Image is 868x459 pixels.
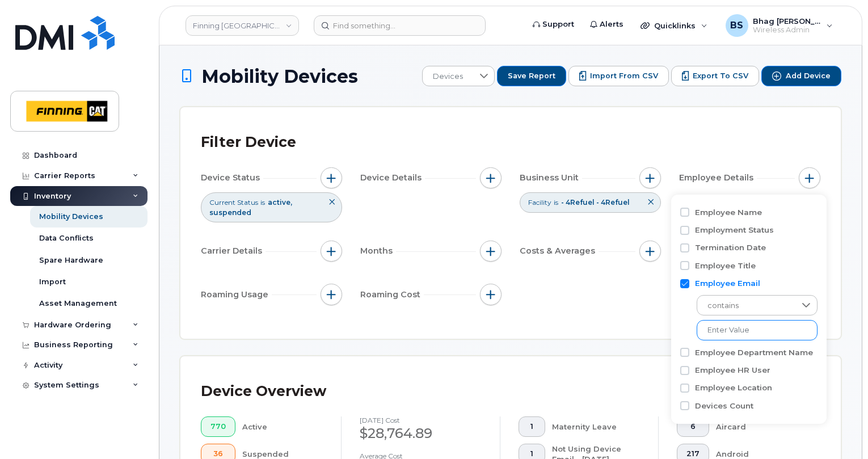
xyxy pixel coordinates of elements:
[590,71,658,81] span: Import from CSV
[360,245,396,257] span: Months
[497,66,566,86] button: Save Report
[677,416,709,437] button: 6
[561,198,630,207] span: - 4Refuel - 4Refuel
[695,401,753,411] label: Devices Count
[671,66,759,86] button: Export to CSV
[201,172,263,184] span: Device Status
[697,320,818,340] input: Enter Value
[695,207,762,218] label: Employee Name
[520,245,599,257] span: Costs & Averages
[695,260,756,271] label: Employee Title
[201,416,235,437] button: 770
[761,66,841,86] button: Add Device
[528,422,536,431] span: 1
[508,71,555,81] span: Save Report
[786,71,831,81] span: Add Device
[679,172,757,184] span: Employee Details
[201,66,358,86] span: Mobility Devices
[201,245,266,257] span: Carrier Details
[210,449,226,458] span: 36
[260,197,265,207] span: is
[201,289,272,301] span: Roaming Usage
[695,225,774,235] label: Employment Status
[520,172,582,184] span: Business Unit
[554,197,558,207] span: is
[242,416,323,437] div: Active
[209,208,251,217] span: suspended
[360,416,481,424] h4: [DATE] cost
[716,416,803,437] div: Aircard
[686,422,700,431] span: 6
[695,365,770,376] label: Employee HR User
[360,289,424,301] span: Roaming Cost
[519,416,546,437] button: 1
[210,422,226,431] span: 770
[209,197,258,207] span: Current Status
[360,424,481,443] div: $28,764.89
[819,410,859,450] iframe: Messenger Launcher
[697,296,795,316] span: contains
[686,449,700,458] span: 217
[568,66,669,86] button: Import from CSV
[695,278,760,289] label: Employee Email
[695,242,766,253] label: Termination Date
[693,71,748,81] span: Export to CSV
[695,347,813,358] label: Employee Department Name
[423,66,473,87] span: Devices
[528,197,551,207] span: Facility
[268,198,292,207] span: active
[552,416,640,437] div: Maternity Leave
[360,172,425,184] span: Device Details
[528,449,536,458] span: 1
[201,128,296,157] div: Filter Device
[695,382,772,393] label: Employee Location
[201,377,326,406] div: Device Overview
